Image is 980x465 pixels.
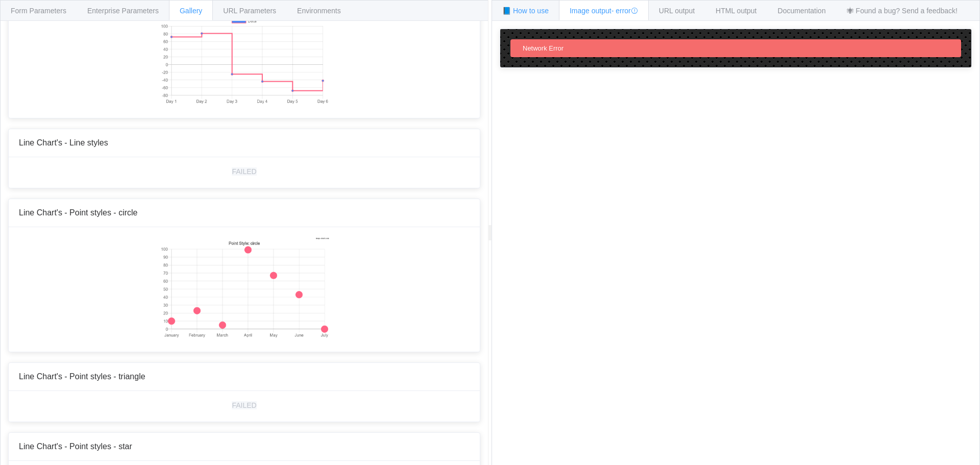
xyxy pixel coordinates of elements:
span: Environments [297,7,341,15]
span: - error [611,7,638,15]
span: Form Parameters [11,7,66,15]
span: Image output [570,7,638,15]
span: Gallery [180,7,202,15]
span: Line Chart's - Point styles - triangle [19,372,145,381]
span: Line Chart's - Point styles - star [19,442,132,451]
span: HTML output [716,7,756,15]
span: URL output [659,7,695,15]
span: Enterprise Parameters [87,7,159,15]
div: FAILED [232,401,256,409]
div: FAILED [232,167,256,176]
span: Documentation [778,7,826,15]
img: Static chart exemple [159,237,329,339]
span: Line Chart's - Point styles - circle [19,208,137,217]
span: Line Chart's - Line styles [19,138,108,147]
span: 🕷 Found a bug? Send a feedback! [847,7,958,15]
span: Network Error [523,44,563,52]
span: URL Parameters [223,7,276,15]
img: Static chart exemple [159,4,329,106]
span: 📘 How to use [502,7,549,15]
